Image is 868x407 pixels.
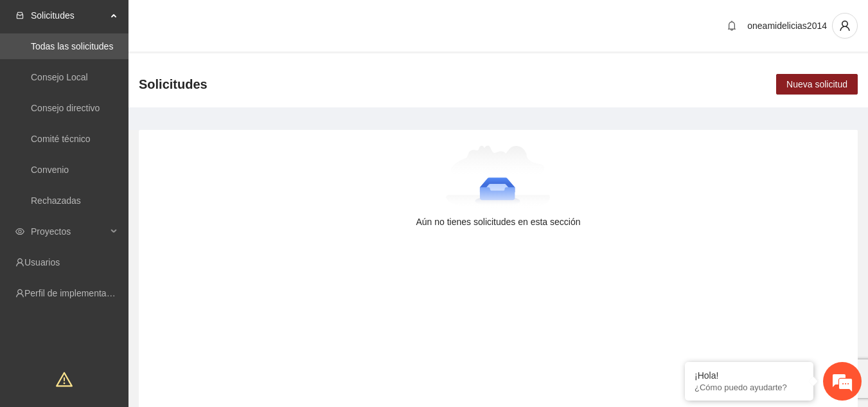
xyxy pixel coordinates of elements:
[31,219,107,244] span: Proyectos
[24,288,125,298] a: Perfil de implementadora
[56,371,73,388] span: warning
[832,13,858,39] button: user
[695,370,804,381] div: ¡Hola!
[776,74,858,95] button: Nueva solicitud
[446,145,551,210] img: Aún no tienes solicitudes en esta sección
[15,11,24,20] span: inbox
[159,215,837,229] div: Aún no tienes solicitudes en esta sección
[24,257,60,267] a: Usuarios
[31,165,69,175] a: Convenio
[786,77,847,91] span: Nueva solicitud
[833,20,857,32] span: user
[31,195,81,206] a: Rechazadas
[31,134,91,144] a: Comité técnico
[31,103,100,113] a: Consejo directivo
[747,21,827,31] span: oneamidelicias2014
[31,72,88,82] a: Consejo Local
[15,227,24,236] span: eye
[31,3,107,28] span: Solicitudes
[31,41,113,51] a: Todas las solicitudes
[695,383,804,392] p: ¿Cómo puedo ayudarte?
[722,21,741,31] span: bell
[139,74,208,95] span: Solicitudes
[722,15,742,36] button: bell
